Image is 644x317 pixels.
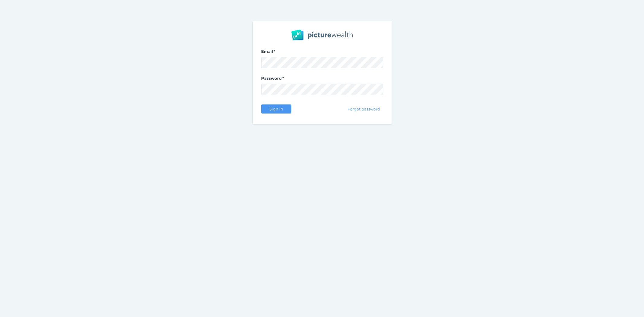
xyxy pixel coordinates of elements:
[345,107,383,111] span: Forgot password
[261,49,383,57] label: Email
[261,104,291,114] button: Sign in
[291,30,353,40] img: PW
[344,104,383,114] button: Forgot password
[261,76,383,84] label: Password
[267,107,286,111] span: Sign in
